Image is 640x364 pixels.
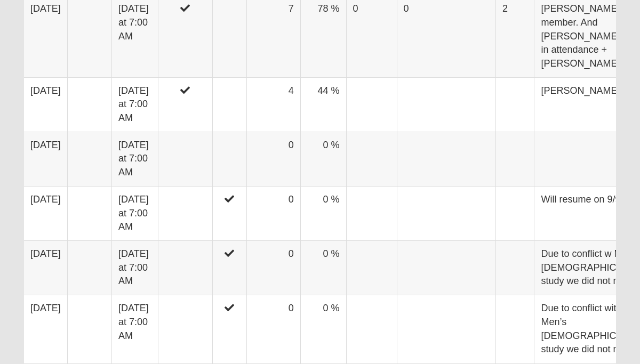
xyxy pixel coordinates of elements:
[24,295,67,363] td: [DATE]
[300,132,346,186] td: 0 %
[246,295,300,363] td: 0
[246,132,300,186] td: 0
[300,77,346,132] td: 44 %
[246,240,300,295] td: 0
[246,77,300,132] td: 4
[24,132,67,186] td: [DATE]
[24,240,67,295] td: [DATE]
[24,186,67,240] td: [DATE]
[246,186,300,240] td: 0
[112,240,158,295] td: [DATE] at 7:00 AM
[112,132,158,186] td: [DATE] at 7:00 AM
[112,186,158,240] td: [DATE] at 7:00 AM
[112,295,158,363] td: [DATE] at 7:00 AM
[112,77,158,132] td: [DATE] at 7:00 AM
[300,295,346,363] td: 0 %
[24,77,67,132] td: [DATE]
[300,186,346,240] td: 0 %
[300,240,346,295] td: 0 %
